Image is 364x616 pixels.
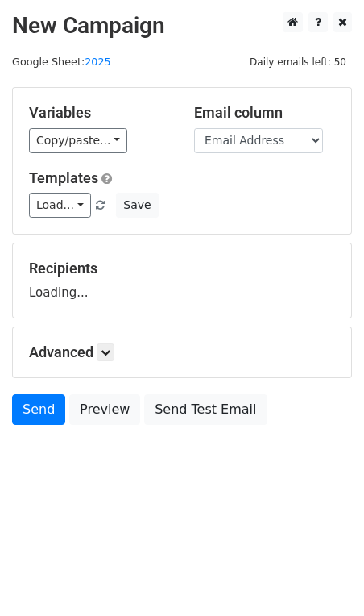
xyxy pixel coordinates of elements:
a: Daily emails left: 50 [244,56,352,68]
h5: Email column [194,104,335,122]
span: Daily emails left: 50 [244,53,352,71]
h5: Recipients [29,260,335,277]
h2: New Campaign [12,12,352,40]
button: Save [116,193,158,218]
a: Send [12,394,65,425]
a: 2025 [85,56,110,68]
small: Google Sheet: [12,56,111,68]
a: Send Test Email [144,394,267,425]
div: Loading... [29,260,335,302]
a: Preview [69,394,140,425]
a: Load... [29,193,91,218]
a: Copy/paste... [29,128,127,153]
h5: Variables [29,104,170,122]
h5: Advanced [29,343,335,361]
a: Templates [29,169,98,186]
